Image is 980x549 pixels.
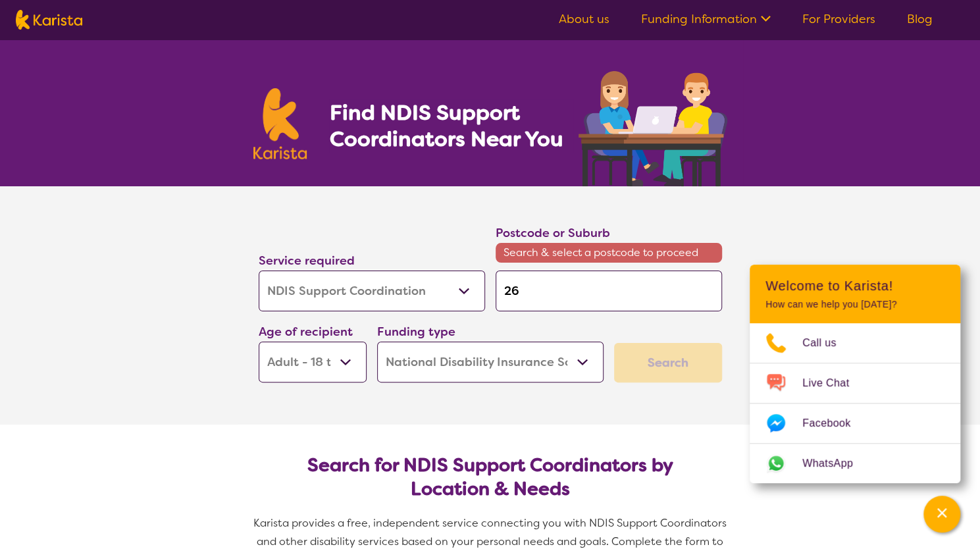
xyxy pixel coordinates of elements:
span: WhatsApp [802,454,869,473]
img: Karista logo [253,88,307,159]
a: About us [559,11,609,27]
img: Karista logo [16,10,82,30]
h1: Find NDIS Support Coordinators Near You [329,99,573,152]
h2: Welcome to Karista! [765,278,944,294]
span: Facebook [802,413,866,433]
h2: Search for NDIS Support Coordinators by Location & Needs [269,454,711,501]
label: Age of recipient [259,324,353,340]
button: Channel Menu [923,496,960,533]
label: Postcode or Suburb [496,225,610,241]
ul: Choose channel [750,323,960,483]
a: Web link opens in a new tab. [750,444,960,483]
div: Channel Menu [750,265,960,483]
label: Funding type [377,324,455,340]
a: For Providers [802,11,875,27]
a: Funding Information [641,11,771,27]
span: Search & select a postcode to proceed [496,243,722,263]
p: How can we help you [DATE]? [765,299,944,310]
input: Type [496,271,722,311]
span: Live Chat [802,373,865,393]
img: support-coordination [579,71,727,186]
label: Service required [259,253,355,269]
a: Blog [907,11,933,27]
span: Call us [802,333,852,353]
